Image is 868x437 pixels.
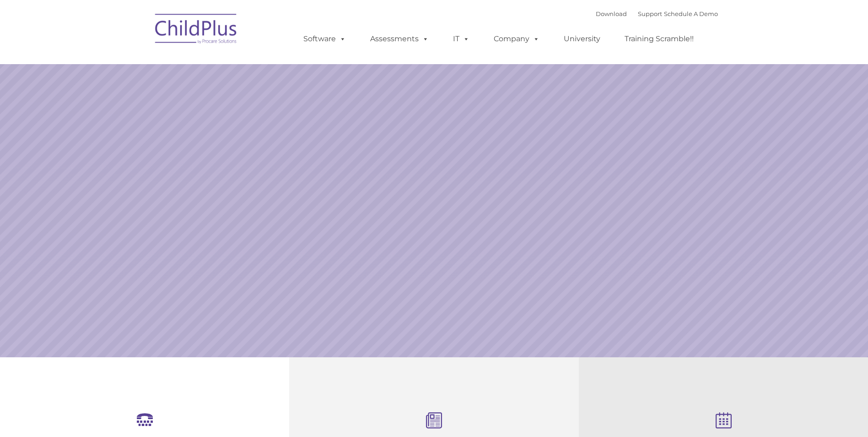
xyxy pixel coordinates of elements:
a: Company [485,30,549,48]
img: ChildPlus by Procare Solutions [151,7,242,53]
a: Training Scramble!! [615,30,703,48]
a: Support [638,10,662,17]
a: Download [596,10,627,17]
font: | [596,10,718,17]
a: IT [444,30,479,48]
a: Schedule A Demo [664,10,718,17]
a: Assessments [361,30,438,48]
a: Software [294,30,355,48]
a: University [555,30,609,48]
